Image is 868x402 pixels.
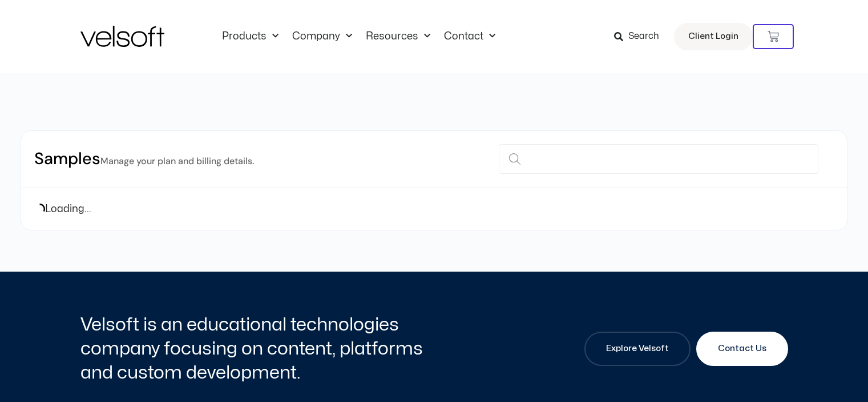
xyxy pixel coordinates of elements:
[45,201,91,217] span: Loading...
[80,26,164,47] img: Velsoft Training Materials
[584,332,691,366] a: Explore Velsoft
[606,342,669,356] span: Explore Velsoft
[285,30,359,43] a: CompanyMenu Toggle
[215,30,285,43] a: ProductsMenu Toggle
[688,29,738,44] span: Client Login
[437,30,502,43] a: ContactMenu Toggle
[718,342,766,356] span: Contact Us
[696,332,788,366] a: Contact Us
[80,313,431,384] h2: Velsoft is an educational technologies company focusing on content, platforms and custom developm...
[614,27,667,46] a: Search
[674,23,753,50] a: Client Login
[359,30,437,43] a: ResourcesMenu Toggle
[100,155,254,167] small: Manage your plan and billing details.
[34,148,254,170] h2: Samples
[215,30,502,43] nav: Menu
[628,29,659,44] span: Search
